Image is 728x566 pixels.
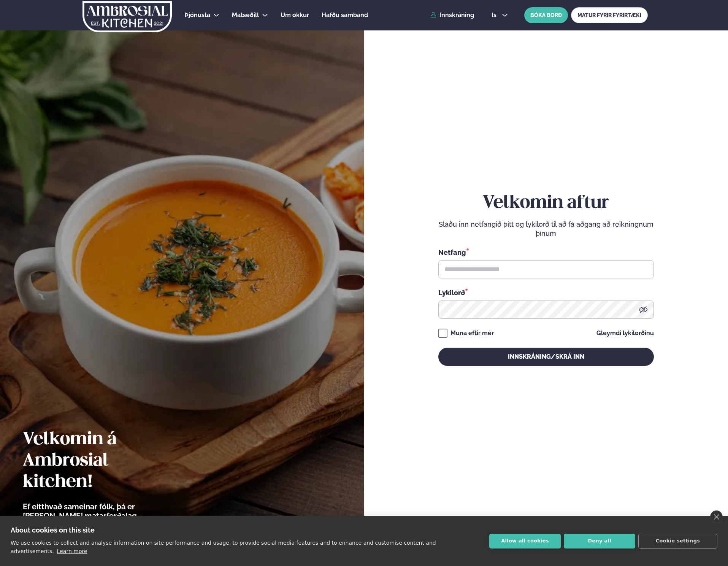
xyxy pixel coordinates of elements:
[438,348,654,366] button: Innskráning/Skrá inn
[438,220,654,238] p: Sláðu inn netfangið þitt og lykilorð til að fá aðgang að reikningnum þínum
[281,11,309,20] a: Um okkur
[57,548,87,554] a: Learn more
[23,429,181,493] h2: Velkomin á Ambrosial kitchen!
[438,247,654,257] div: Netfang
[492,12,499,18] span: is
[430,12,474,19] a: Innskráning
[23,502,181,520] p: Ef eitthvað sameinar fólk, þá er [PERSON_NAME] matarferðalag.
[322,11,368,20] a: Hafðu samband
[281,11,309,19] span: Um okkur
[82,1,173,32] img: logo
[185,11,210,20] a: Þjónusta
[524,7,568,23] button: BÓKA BORÐ
[485,12,514,18] button: is
[185,11,210,19] span: Þjónusta
[11,526,95,534] strong: About cookies on this site
[232,11,259,20] a: Matseðill
[710,510,723,523] a: close
[489,534,561,549] button: Allow all cookies
[571,7,648,23] a: MATUR FYRIR FYRIRTÆKI
[638,534,717,549] button: Cookie settings
[322,11,368,19] span: Hafðu samband
[438,192,654,214] h2: Velkomin aftur
[11,540,436,554] p: We use cookies to collect and analyse information on site performance and usage, to provide socia...
[596,330,654,336] a: Gleymdi lykilorðinu
[438,288,654,297] div: Lykilorð
[564,534,635,549] button: Deny all
[232,11,259,19] span: Matseðill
